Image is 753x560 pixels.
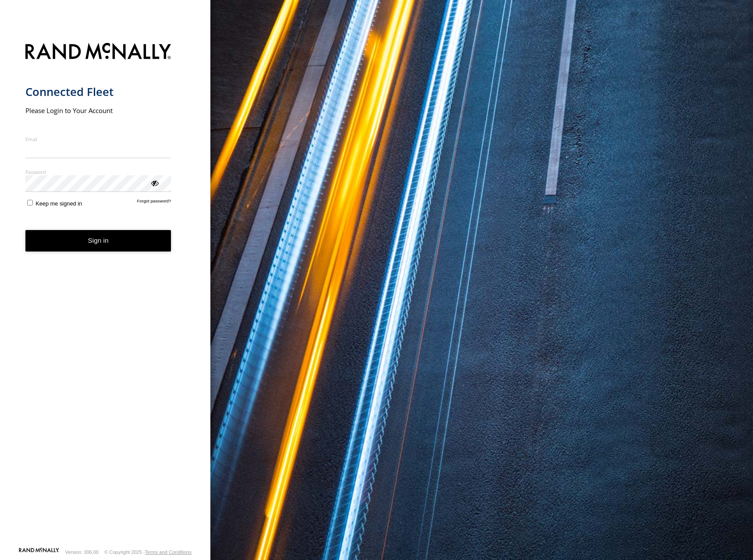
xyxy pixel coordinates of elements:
[65,549,99,555] div: Version: 306.00
[25,38,185,547] form: main
[25,85,171,99] h1: Connected Fleet
[25,230,171,252] button: Sign in
[19,548,59,556] a: Visit our Website
[25,169,171,175] label: Password
[36,200,82,207] span: Keep me signed in
[25,136,171,142] label: Email
[25,41,171,64] img: Rand McNally
[150,178,159,187] div: ViewPassword
[137,198,171,207] a: Forgot password?
[27,200,33,206] input: Keep me signed in
[25,106,171,115] h2: Please Login to Your Account
[145,549,192,555] a: Terms and Conditions
[104,549,192,555] div: © Copyright 2025 -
